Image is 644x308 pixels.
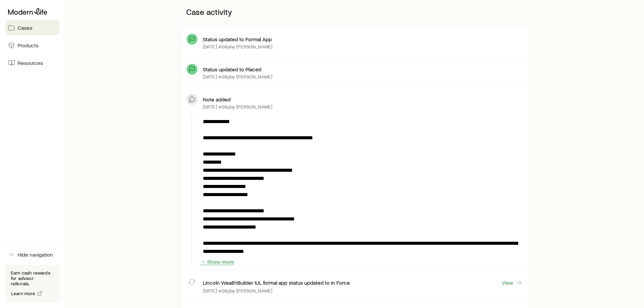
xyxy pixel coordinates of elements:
p: [DATE] 4:09p by [PERSON_NAME] [203,44,272,49]
p: [DATE] 4:09p by [PERSON_NAME] [203,288,272,293]
p: Status updated to Formal App [203,36,272,43]
a: View [501,279,523,286]
button: Hide navigation [5,247,59,262]
span: Resources [18,60,43,66]
p: Status updated to Placed [203,66,261,73]
span: Cases [18,24,32,31]
p: Note added [203,96,231,103]
span: Products [18,42,39,49]
p: Case activity [181,2,529,22]
a: Products [5,38,59,53]
a: Resources [5,55,59,70]
span: Hide navigation [18,251,53,258]
p: Earn cash rewards for advisor referrals. [11,270,54,286]
div: Earn cash rewards for advisor referrals.Learn more [5,265,59,303]
p: [DATE] 4:09p by [PERSON_NAME] [203,74,272,79]
p: Lincoln WealthBuilder IUL formal app status updated to In Force [203,279,350,286]
button: Show more [200,259,234,265]
a: Cases [5,20,59,35]
span: Learn more [11,291,35,296]
p: [DATE] 4:09p by [PERSON_NAME] [203,104,272,110]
